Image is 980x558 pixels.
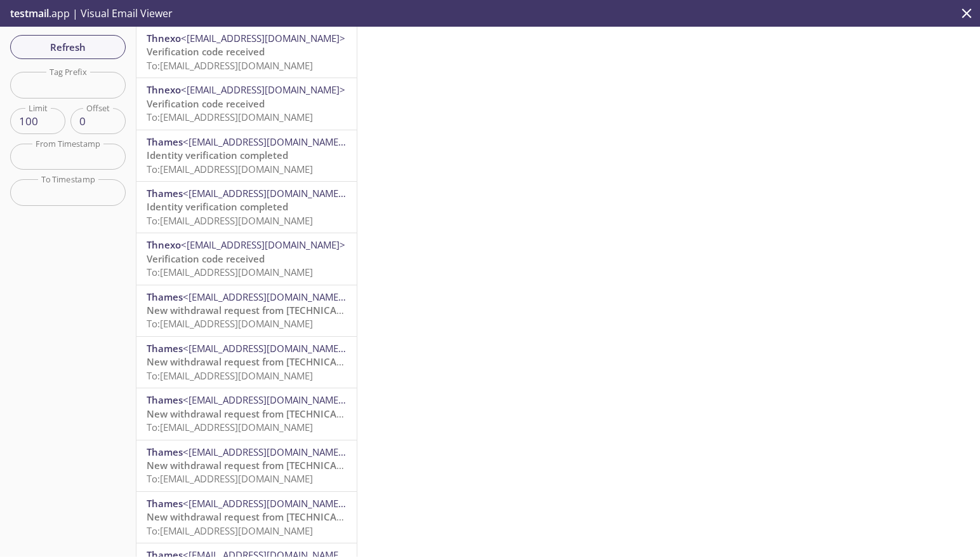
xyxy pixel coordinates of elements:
span: <[EMAIL_ADDRESS][DOMAIN_NAME]> [183,446,347,458]
span: To: [EMAIL_ADDRESS][DOMAIN_NAME] [147,111,313,123]
span: <[EMAIL_ADDRESS][DOMAIN_NAME]> [183,187,347,200]
span: To: [EMAIL_ADDRESS][DOMAIN_NAME] [147,266,313,278]
div: Thnexo<[EMAIL_ADDRESS][DOMAIN_NAME]>Verification code receivedTo:[EMAIL_ADDRESS][DOMAIN_NAME] [136,78,357,129]
span: Identity verification completed [147,200,288,213]
span: Thnexo [147,32,181,44]
span: Thames [147,497,183,510]
span: New withdrawal request from [TECHNICAL_ID] - (CET) [147,304,390,316]
div: Thames<[EMAIL_ADDRESS][DOMAIN_NAME]>New withdrawal request from [TECHNICAL_ID] - (CET)To:[EMAIL_A... [136,285,357,336]
span: Verification code received [147,45,265,58]
div: Thames<[EMAIL_ADDRESS][DOMAIN_NAME]>New withdrawal request from [TECHNICAL_ID] - (CET)To:[EMAIL_A... [136,337,357,388]
span: Verification code received [147,97,265,110]
span: To: [EMAIL_ADDRESS][DOMAIN_NAME] [147,163,313,175]
div: Thames<[EMAIL_ADDRESS][DOMAIN_NAME]>New withdrawal request from [TECHNICAL_ID] - (CET)To:[EMAIL_A... [136,388,357,439]
span: <[EMAIL_ADDRESS][DOMAIN_NAME]> [181,238,345,251]
span: New withdrawal request from [TECHNICAL_ID] - (CET) [147,355,390,368]
span: <[EMAIL_ADDRESS][DOMAIN_NAME]> [183,497,347,510]
span: Thames [147,446,183,458]
span: Refresh [20,39,116,55]
span: Thnexo [147,238,181,251]
div: Thames<[EMAIL_ADDRESS][DOMAIN_NAME]>Identity verification completedTo:[EMAIL_ADDRESS][DOMAIN_NAME] [136,182,357,233]
span: New withdrawal request from [TECHNICAL_ID] - (CET) [147,407,390,420]
span: Verification code received [147,252,265,265]
span: <[EMAIL_ADDRESS][DOMAIN_NAME]> [183,393,347,406]
span: <[EMAIL_ADDRESS][DOMAIN_NAME]> [181,32,345,44]
span: testmail [10,6,49,20]
span: To: [EMAIL_ADDRESS][DOMAIN_NAME] [147,524,313,537]
span: <[EMAIL_ADDRESS][DOMAIN_NAME]> [183,135,347,148]
span: Thames [147,393,183,406]
span: New withdrawal request from [TECHNICAL_ID] - (CET) [147,459,390,472]
div: Thnexo<[EMAIL_ADDRESS][DOMAIN_NAME]>Verification code receivedTo:[EMAIL_ADDRESS][DOMAIN_NAME] [136,233,357,284]
div: Thnexo<[EMAIL_ADDRESS][DOMAIN_NAME]>Verification code receivedTo:[EMAIL_ADDRESS][DOMAIN_NAME] [136,27,357,78]
span: To: [EMAIL_ADDRESS][DOMAIN_NAME] [147,369,313,382]
span: To: [EMAIL_ADDRESS][DOMAIN_NAME] [147,421,313,433]
span: Thames [147,342,183,355]
span: To: [EMAIL_ADDRESS][DOMAIN_NAME] [147,317,313,330]
span: <[EMAIL_ADDRESS][DOMAIN_NAME]> [183,342,347,355]
span: Identity verification completed [147,149,288,161]
span: To: [EMAIL_ADDRESS][DOMAIN_NAME] [147,214,313,227]
span: To: [EMAIL_ADDRESS][DOMAIN_NAME] [147,472,313,485]
span: Thames [147,135,183,148]
span: <[EMAIL_ADDRESS][DOMAIN_NAME]> [183,290,347,303]
span: Thnexo [147,83,181,96]
span: Thames [147,187,183,200]
span: Thames [147,290,183,303]
span: <[EMAIL_ADDRESS][DOMAIN_NAME]> [181,83,345,96]
span: New withdrawal request from [TECHNICAL_ID] - (CET) [147,510,390,523]
div: Thames<[EMAIL_ADDRESS][DOMAIN_NAME]>New withdrawal request from [TECHNICAL_ID] - (CET)To:[EMAIL_A... [136,492,357,543]
span: To: [EMAIL_ADDRESS][DOMAIN_NAME] [147,59,313,72]
div: Thames<[EMAIL_ADDRESS][DOMAIN_NAME]>Identity verification completedTo:[EMAIL_ADDRESS][DOMAIN_NAME] [136,130,357,181]
button: Refresh [10,35,126,59]
div: Thames<[EMAIL_ADDRESS][DOMAIN_NAME]>New withdrawal request from [TECHNICAL_ID] - (CET)To:[EMAIL_A... [136,440,357,491]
